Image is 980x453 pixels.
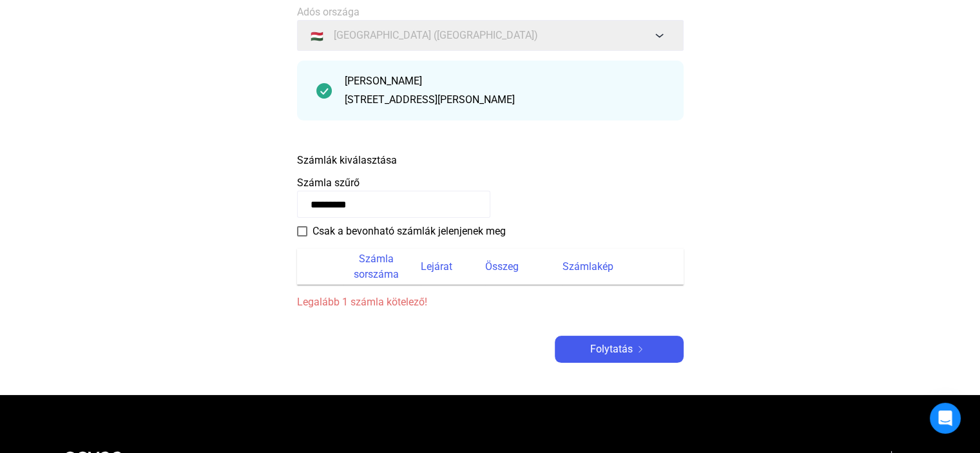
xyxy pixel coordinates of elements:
[421,260,452,273] font: Lejárat
[354,253,399,280] font: Számla sorszáma
[485,259,562,275] div: Összeg
[311,30,323,43] font: 🇭🇺
[297,20,684,51] button: 🇭🇺[GEOGRAPHIC_DATA] ([GEOGRAPHIC_DATA])
[590,343,633,355] font: Folytatás
[421,259,485,275] div: Lejárat
[485,260,519,273] font: Összeg
[343,251,421,282] div: Számla sorszáma
[555,336,684,363] button: Folytatásjobbra nyíl-fehér
[562,260,613,273] font: Számlakép
[633,346,648,352] img: jobbra nyíl-fehér
[930,403,961,434] div: Intercom Messenger megnyitása
[312,225,506,237] font: Csak a bevonható számlák jelenjenek meg
[345,93,515,106] font: [STREET_ADDRESS][PERSON_NAME]
[297,177,360,189] font: Számla szűrő
[297,154,397,166] font: Számlák kiválasztása
[316,83,332,99] img: pipa-sötétebb-zöld-kör
[345,75,422,87] font: [PERSON_NAME]
[562,259,668,275] div: Számlakép
[297,296,427,308] font: Legalább 1 számla kötelező!
[297,6,360,18] font: Adós országa
[334,29,538,41] font: [GEOGRAPHIC_DATA] ([GEOGRAPHIC_DATA])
